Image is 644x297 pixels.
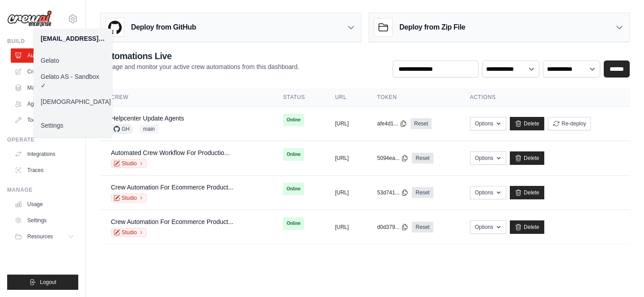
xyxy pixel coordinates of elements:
[100,50,299,62] h2: Automations Live
[399,22,465,33] h3: Deploy from Zip File
[111,159,147,168] a: Studio
[377,155,408,162] button: 5094ea...
[510,117,544,130] a: Delete
[11,48,78,63] a: Automations
[34,69,112,94] a: Gelato AS - Sandbox ✓
[111,194,147,202] a: Studio
[412,187,433,198] a: Reset
[283,217,304,230] span: Online
[111,115,184,122] a: Helpcenter Update Agents
[377,120,407,127] button: afe4d1...
[11,113,78,127] a: Tool Registry
[11,97,78,111] a: Agents
[377,224,408,231] button: d0d379...
[283,148,304,161] span: Online
[111,218,233,225] a: Crew Automation For Ecommerce Product...
[324,88,366,107] th: URL
[34,94,112,110] a: [DEMOGRAPHIC_DATA]
[106,18,124,36] img: GitHub Logo
[411,118,432,129] a: Reset
[7,38,78,45] div: Build
[7,10,52,27] img: Logo
[11,163,78,177] a: Traces
[11,65,78,79] a: Crew Studio
[412,222,433,232] a: Reset
[27,233,53,240] span: Resources
[34,117,112,133] a: Settings
[510,151,544,165] a: Delete
[41,34,105,43] div: [EMAIL_ADDRESS][DOMAIN_NAME]
[100,88,272,107] th: Crew
[11,229,78,244] button: Resources
[510,220,544,234] a: Delete
[470,151,506,165] button: Options
[459,88,630,107] th: Actions
[40,279,56,286] span: Logout
[283,114,304,126] span: Online
[111,184,233,191] a: Crew Automation For Ecommerce Product...
[7,136,78,143] div: Operate
[100,62,299,71] p: Manage and monitor your active crew automations from this dashboard.
[283,183,304,195] span: Online
[34,52,112,69] a: Gelato
[11,147,78,161] a: Integrations
[7,275,78,290] button: Logout
[272,88,324,107] th: Status
[111,149,229,156] a: Automated Crew Workflow For Productio...
[131,22,196,33] h3: Deploy from GitHub
[470,186,506,199] button: Options
[7,186,78,194] div: Manage
[470,117,506,130] button: Options
[510,186,544,199] a: Delete
[11,81,78,95] a: Marketplace
[111,228,147,237] a: Studio
[548,117,591,130] button: Re-deploy
[11,197,78,211] a: Usage
[366,88,459,107] th: Token
[140,125,158,133] span: main
[470,220,506,234] button: Options
[111,125,132,133] span: GH
[412,153,433,164] a: Reset
[11,213,78,228] a: Settings
[377,189,408,196] button: 53d741...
